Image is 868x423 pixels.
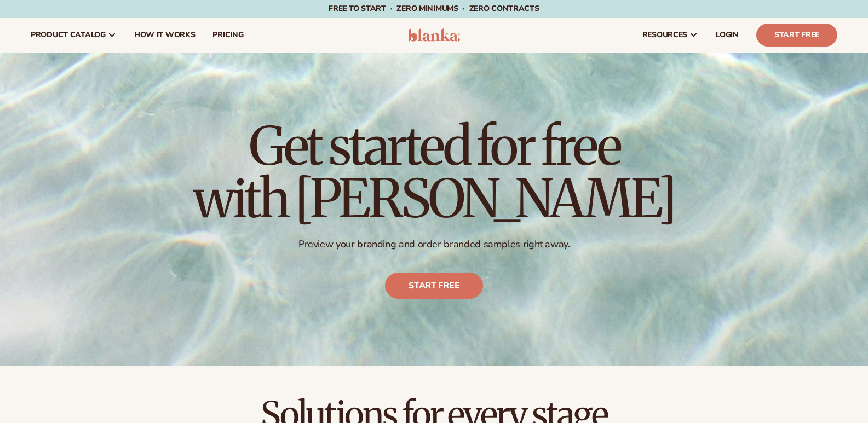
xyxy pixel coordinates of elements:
[408,28,460,42] img: logo
[31,31,106,39] span: product catalog
[634,18,707,53] a: resources
[193,120,675,225] h1: Get started for free with [PERSON_NAME]
[125,18,204,53] a: How It Works
[329,3,539,14] span: Free to start · ZERO minimums · ZERO contracts
[385,273,483,299] a: Start free
[716,31,739,39] span: LOGIN
[204,18,252,53] a: pricing
[707,18,748,53] a: LOGIN
[212,31,243,39] span: pricing
[642,31,687,39] span: resources
[756,24,837,47] a: Start Free
[22,18,125,53] a: product catalog
[193,238,675,251] p: Preview your branding and order branded samples right away.
[134,31,196,39] span: How It Works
